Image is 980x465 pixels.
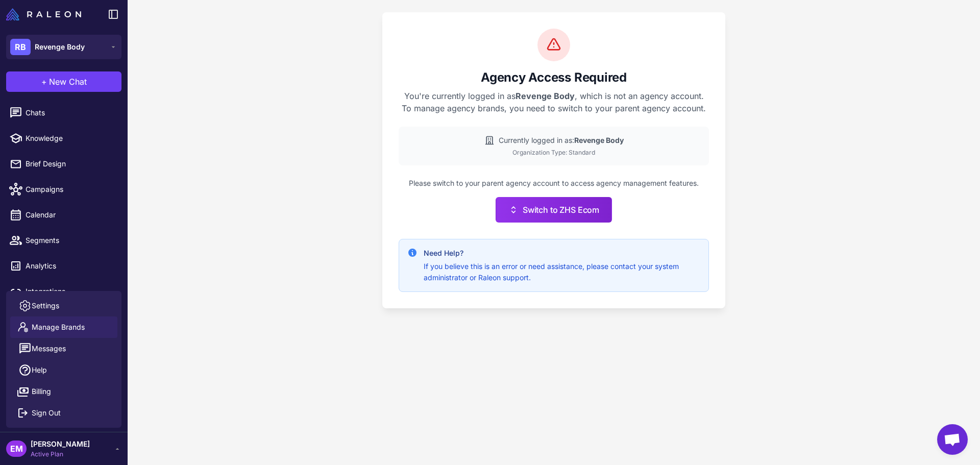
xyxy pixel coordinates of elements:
div: EM [6,440,27,457]
span: Messages [32,343,66,354]
a: Help [10,359,117,381]
a: Segments [4,230,124,251]
img: Raleon Logo [6,8,81,20]
a: Analytics [4,255,124,277]
a: Chat abierto [937,424,968,455]
span: Segments [26,235,115,246]
span: Settings [32,300,59,311]
span: Active Plan [31,450,90,459]
span: Sign Out [32,407,61,419]
a: Knowledge [4,128,124,149]
span: Campaigns [26,184,115,195]
span: Currently logged in as: [499,135,624,146]
span: Help [32,364,47,376]
span: Manage Brands [32,322,85,333]
span: Analytics [26,260,115,272]
button: RBRevenge Body [6,35,121,59]
span: [PERSON_NAME] [31,438,90,450]
strong: Revenge Body [574,136,624,144]
span: Integrations [26,286,115,297]
span: Revenge Body [35,41,85,53]
div: Organization Type: Standard [407,148,701,157]
p: You're currently logged in as , which is not an agency account. To manage agency brands, you need... [399,90,709,114]
a: Chats [4,102,124,124]
button: Messages [10,338,117,359]
a: Calendar [4,204,124,226]
span: + [41,76,47,88]
span: New Chat [49,76,87,88]
button: +New Chat [6,71,121,92]
span: Chats [26,107,115,118]
p: If you believe this is an error or need assistance, please contact your system administrator or R... [424,261,700,283]
span: Billing [32,386,51,397]
p: Please switch to your parent agency account to access agency management features. [399,178,709,189]
span: Brief Design [26,158,115,169]
a: Integrations [4,281,124,302]
span: Knowledge [26,133,115,144]
a: Campaigns [4,179,124,200]
button: Switch to ZHS Ecom [496,197,612,223]
a: Brief Design [4,153,124,175]
a: Raleon Logo [6,8,85,20]
div: RB [10,39,31,55]
strong: Revenge Body [516,91,575,101]
h2: Agency Access Required [399,69,709,86]
button: Sign Out [10,402,117,424]
span: Calendar [26,209,115,221]
h4: Need Help? [424,248,700,259]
